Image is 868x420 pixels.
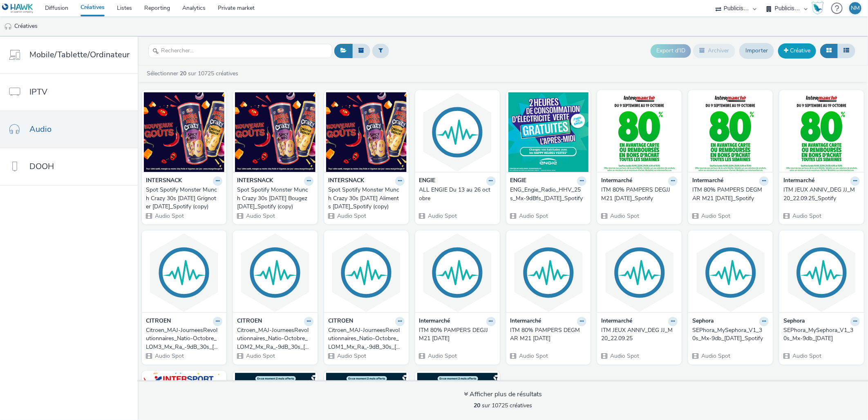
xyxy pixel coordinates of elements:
[237,186,310,211] div: Spot Spotify Monster Munch Crazy 30s [DATE] Bougez [DATE]_Spotify (copy)
[419,186,496,203] a: ALL ENGIE Du 13 au 26 octobre
[4,23,12,31] img: audio
[781,233,862,312] img: SEPhora_MySephora_V1_30s_Mx-9db_2025-07-22 visual
[29,86,47,98] span: IPTV
[510,176,527,186] strong: ENGIE
[792,352,821,360] span: Audio Spot
[692,186,769,203] a: ITM 80% PAMPERS DEGMAR M21 [DATE]_Spotify
[601,186,674,203] div: ITM 80% PAMPERS DEGJJ M21 [DATE]_Spotify
[812,2,827,15] a: Hawk Academy
[328,326,405,351] a: Citroen_MAJ-JourneesRevolutionnaires_Natio-Octobre_LOM1_Mx_Ra_-9dB_30s_[DATE]
[783,326,860,343] a: SEPhora_MySephora_V1_30s_Mx-9db_[DATE]
[692,326,765,343] div: SEPhora_MySephora_V1_30s_Mx-9db_[DATE]_Spotify
[692,186,765,203] div: ITM 80% PAMPERS DEGMAR M21 [DATE]_Spotify
[739,43,774,59] a: Importer
[154,212,184,220] span: Audio Spot
[601,326,674,343] div: ITM JEUX ANNIV_DEG JJ_M20_22.09.25
[146,186,222,211] a: Spot Spotify Monster Munch Crazy 30s [DATE] Grignoter [DATE]_Spotify (copy)
[328,186,401,211] div: Spot Spotify Monster Munch Crazy 30s [DATE] Aliments [DATE]_Spotify (copy)
[2,3,34,14] img: undefined Logo
[146,326,222,351] a: Citroen_MAJ-JourneesRevolutionnaires_Natio-Octobre_LOM3_Mx_Ra_-9dB_30s_[DATE]
[700,352,730,360] span: Audio Spot
[146,317,171,326] strong: CITROEN
[328,317,353,326] strong: CITROEN
[336,352,366,360] span: Audio Spot
[474,402,532,409] span: sur 10725 créatives
[510,326,584,343] div: ITM 80% PAMPERS DEGMAR M21 [DATE]
[146,70,242,77] a: Sélectionner sur 10725 créatives
[700,212,730,220] span: Audio Spot
[146,326,219,351] div: Citroen_MAJ-JourneesRevolutionnaires_Natio-Octobre_LOM3_Mx_Ra_-9dB_30s_[DATE]
[783,176,814,186] strong: Intermarché
[417,233,498,312] img: ITM 80% PAMPERS DEGJJ M21 12.09.25 visual
[29,49,130,61] span: Mobile/Tablette/Ordinateur
[692,326,769,343] a: SEPhora_MySephora_V1_30s_Mx-9db_[DATE]_Spotify
[328,186,405,211] a: Spot Spotify Monster Munch Crazy 30s [DATE] Aliments [DATE]_Spotify (copy)
[146,176,182,186] strong: INTERSNACK
[692,176,723,186] strong: Intermarché
[690,92,771,172] img: ITM 80% PAMPERS DEGMAR M21 12.09.25_Spotify visual
[237,317,262,326] strong: CITROEN
[419,186,492,203] div: ALL ENGIE Du 13 au 26 octobre
[510,317,541,326] strong: Intermarché
[599,92,680,172] img: ITM 80% PAMPERS DEGJJ M21 12.09.25_Spotify visual
[851,2,860,14] div: NM
[519,352,548,360] span: Audio Spot
[417,92,498,172] img: ALL ENGIE Du 13 au 26 octobre visual
[427,352,457,360] span: Audio Spot
[180,70,186,77] strong: 20
[599,233,680,312] img: ITM JEUX ANNIV_DEG JJ_M20_22.09.25 visual
[693,44,735,58] button: Archiver
[148,44,332,58] input: Rechercher...
[419,176,436,186] strong: ENGIE
[245,352,275,360] span: Audio Spot
[427,212,457,220] span: Audio Spot
[609,352,639,360] span: Audio Spot
[692,317,714,326] strong: Sephora
[601,326,678,343] a: ITM JEUX ANNIV_DEG JJ_M20_22.09.25
[419,326,496,343] a: ITM 80% PAMPERS DEGJJ M21 [DATE]
[29,160,54,172] span: DOOH
[651,44,691,57] button: Export d'ID
[781,92,862,172] img: ITM JEUX ANNIV_DEG JJ_M20_22.09.25_Spotify visual
[419,326,492,343] div: ITM 80% PAMPERS DEGJJ M21 [DATE]
[783,317,805,326] strong: Sephora
[508,233,589,312] img: ITM 80% PAMPERS DEGMAR M21 12.09.25 visual
[464,390,542,399] div: Afficher plus de résultats
[336,212,366,220] span: Audio Spot
[237,326,310,351] div: Citroen_MAJ-JourneesRevolutionnaires_Natio-Octobre_LOM2_Mx_Ra_-9dB_30s_[DATE]
[328,326,401,351] div: Citroen_MAJ-JourneesRevolutionnaires_Natio-Octobre_LOM1_Mx_Ra_-9dB_30s_[DATE]
[235,233,315,312] img: Citroen_MAJ-JourneesRevolutionnaires_Natio-Octobre_LOM2_Mx_Ra_-9dB_30s_02-06-2025 visual
[812,2,824,15] img: Hawk Academy
[510,186,587,203] a: ENG_Engie_Radio_HHV_25s_Mx-9dBfs_[DATE]_Spotify
[326,92,407,172] img: Spot Spotify Monster Munch Crazy 30s Halloween Aliments 12-09-25_Spotify (copy) visual
[601,176,632,186] strong: Intermarché
[510,326,587,343] a: ITM 80% PAMPERS DEGMAR M21 [DATE]
[783,186,857,203] div: ITM JEUX ANNIV_DEG JJ_M20_22.09.25_Spotify
[144,92,224,172] img: Spot Spotify Monster Munch Crazy 30s Halloween Grignoter 12-09-25_Spotify (copy) visual
[519,212,548,220] span: Audio Spot
[328,176,364,186] strong: INTERSNACK
[820,44,838,58] button: Grille
[154,352,184,360] span: Audio Spot
[474,402,480,409] strong: 20
[778,43,816,58] a: Créative
[609,212,639,220] span: Audio Spot
[419,317,450,326] strong: Intermarché
[690,233,771,312] img: SEPhora_MySephora_V1_30s_Mx-9db_2025-07-22_Spotify visual
[792,212,821,220] span: Audio Spot
[237,176,273,186] strong: INTERSNACK
[837,44,855,58] button: Liste
[326,233,407,312] img: Citroen_MAJ-JourneesRevolutionnaires_Natio-Octobre_LOM1_Mx_Ra_-9dB_30s_02-06-2025 visual
[146,186,219,211] div: Spot Spotify Monster Munch Crazy 30s [DATE] Grignoter [DATE]_Spotify (copy)
[237,326,313,351] a: Citroen_MAJ-JourneesRevolutionnaires_Natio-Octobre_LOM2_Mx_Ra_-9dB_30s_[DATE]
[601,186,678,203] a: ITM 80% PAMPERS DEGJJ M21 [DATE]_Spotify
[245,212,275,220] span: Audio Spot
[510,186,584,203] div: ENG_Engie_Radio_HHV_25s_Mx-9dBfs_[DATE]_Spotify
[237,186,313,211] a: Spot Spotify Monster Munch Crazy 30s [DATE] Bougez [DATE]_Spotify (copy)
[235,92,315,172] img: Spot Spotify Monster Munch Crazy 30s Halloween Bougez 12-09-25_Spotify (copy) visual
[508,92,589,172] img: ENG_Engie_Radio_HHV_25s_Mx-9dBfs_2025-09-26_Spotify visual
[29,123,51,135] span: Audio
[783,326,857,343] div: SEPhora_MySephora_V1_30s_Mx-9db_[DATE]
[783,186,860,203] a: ITM JEUX ANNIV_DEG JJ_M20_22.09.25_Spotify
